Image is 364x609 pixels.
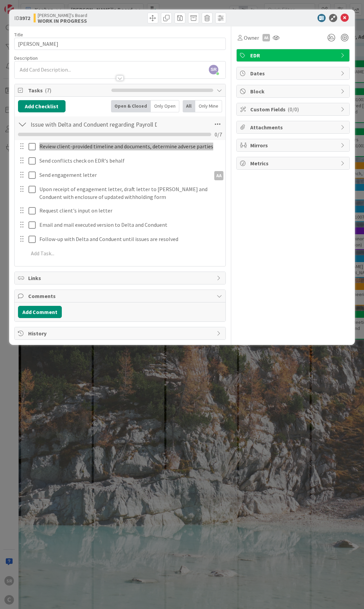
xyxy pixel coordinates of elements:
[19,15,30,21] b: 3972
[14,38,226,50] input: type card name here...
[39,157,221,165] p: Send conflicts check on EDR's behalf
[39,207,221,215] p: Request client's input on letter
[39,185,221,201] p: Upon receipt of engagement letter, draft letter to [PERSON_NAME] and Conduent with enclosure of u...
[28,292,213,300] span: Comments
[250,141,337,149] span: Mirrors
[183,100,195,112] div: All
[28,118,159,130] input: Add Checklist...
[39,221,221,229] p: Email and mail executed version to Delta and Conduent
[215,130,222,139] span: 0 / 7
[39,171,208,179] p: Send engagement letter
[28,329,213,337] span: History
[151,100,179,112] div: Only Open
[14,55,38,61] span: Description
[250,87,337,95] span: Block
[39,143,221,150] p: Review client-provided timeline and documents, determine adverse parties
[214,171,223,180] div: AA
[38,18,87,23] b: WORK IN PROGRESS
[250,105,337,113] span: Custom Fields
[18,306,62,318] button: Add Comment
[38,13,87,18] span: [PERSON_NAME]'s Board
[262,34,270,41] div: AA
[250,123,337,131] span: Attachments
[39,235,221,243] p: Follow-up with Delta and Conduent until issues are resolved
[250,69,337,77] span: Dates
[14,14,30,22] span: ID
[288,106,299,113] span: ( 0/0 )
[244,34,259,42] span: Owner
[111,100,151,112] div: Open & Closed
[28,274,213,282] span: Links
[45,87,51,94] span: ( 7 )
[250,159,337,167] span: Metrics
[250,51,337,59] span: EDR
[14,32,23,38] label: Title
[209,65,218,74] span: SR
[195,100,222,112] div: Only Mine
[18,100,66,112] button: Add Checklist
[28,86,108,94] span: Tasks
